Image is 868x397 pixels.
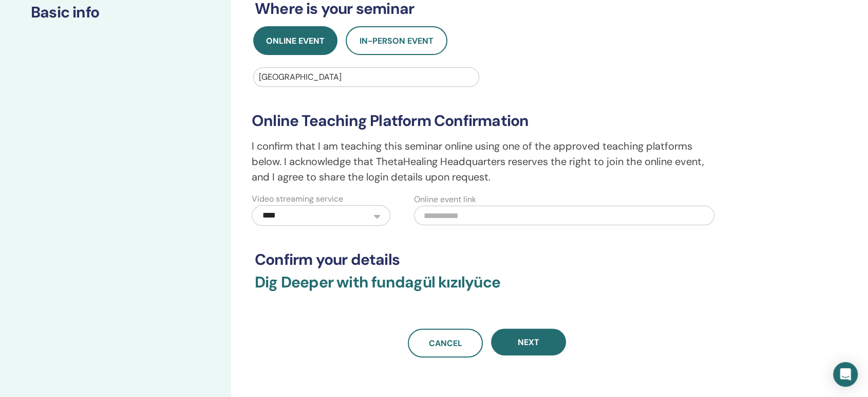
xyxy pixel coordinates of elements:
[408,329,483,357] a: Cancel
[253,26,337,55] button: Online Event
[414,193,476,206] label: Online event link
[255,250,720,269] h3: Confirm your details
[491,329,566,355] button: Next
[833,362,858,387] div: Open Intercom Messenger
[252,138,723,185] p: I confirm that I am teaching this seminar online using one of the approved teaching platforms bel...
[346,26,447,55] button: In-Person Event
[429,338,462,349] span: Cancel
[252,193,343,205] label: Video streaming service
[266,35,325,46] span: Online Event
[255,273,720,304] h3: Dig Deeper with fundagül kızılyüce
[252,112,723,130] h3: Online Teaching Platform Confirmation
[360,35,433,46] span: In-Person Event
[518,337,539,348] span: Next
[31,3,200,22] h3: Basic info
